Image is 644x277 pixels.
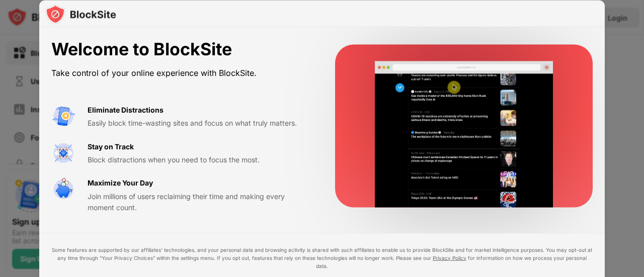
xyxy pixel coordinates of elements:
div: Block distractions when you need to focus the most. [88,154,311,165]
div: Easily block time-wasting sites and focus on what truly matters. [88,118,311,129]
div: Welcome to BlockSite [51,39,311,60]
img: logo-blocksite.svg [45,4,116,24]
img: value-safe-time.svg [51,177,75,202]
div: Take control of your online experience with BlockSite. [51,65,311,80]
div: Stay on Track [88,141,134,152]
div: Some features are supported by our affiliates’ technologies, and your personal data and browsing ... [51,245,593,269]
img: value-avoid-distractions.svg [51,104,75,128]
div: Join millions of users reclaiming their time and making every moment count. [88,191,311,213]
div: Maximize Your Day [88,177,153,189]
img: value-focus.svg [51,141,75,165]
a: Privacy Policy [433,254,466,260]
div: Eliminate Distractions [88,104,164,115]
